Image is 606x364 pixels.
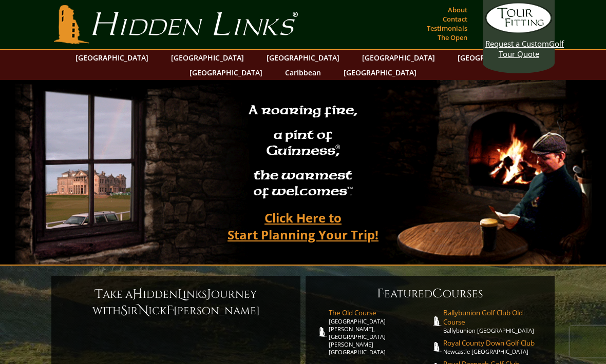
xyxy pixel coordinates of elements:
a: Request a CustomGolf Tour Quote [485,3,552,59]
span: C [432,286,443,302]
span: F [377,286,384,302]
h6: eatured ourses [316,286,544,302]
span: Royal County Down Golf Club [443,338,545,348]
span: T [95,286,103,302]
span: The Old Course [329,308,430,317]
h6: ake a idden inks ourney with ir ick [PERSON_NAME] [62,286,290,319]
a: Testimonials [424,21,470,35]
span: Ballybunion Golf Club Old Course [443,308,545,327]
span: N [138,302,148,319]
a: Royal County Down Golf ClubNewcastle [GEOGRAPHIC_DATA] [443,338,545,355]
a: Click Here toStart Planning Your Trip! [217,206,389,247]
h2: A roaring fire, a pint of Guinness , the warmest of welcomes™. [242,98,364,206]
a: [GEOGRAPHIC_DATA] [357,50,440,65]
a: [GEOGRAPHIC_DATA] [184,65,268,80]
span: H [132,286,143,302]
a: [GEOGRAPHIC_DATA] [338,65,422,80]
span: Request a Custom [485,38,549,49]
a: Ballybunion Golf Club Old CourseBallybunion [GEOGRAPHIC_DATA] [443,308,545,334]
a: [GEOGRAPHIC_DATA] [166,50,249,65]
span: F [166,302,174,319]
a: [GEOGRAPHIC_DATA] [452,50,536,65]
span: L [178,286,183,302]
a: [GEOGRAPHIC_DATA] [70,50,154,65]
a: [GEOGRAPHIC_DATA] [261,50,345,65]
a: About [445,3,470,17]
a: The Old Course[GEOGRAPHIC_DATA][PERSON_NAME], [GEOGRAPHIC_DATA][PERSON_NAME] [GEOGRAPHIC_DATA] [329,308,430,356]
span: S [121,302,127,319]
a: Caribbean [280,65,326,80]
span: J [207,286,211,302]
a: Contact [440,12,470,26]
a: The Open [435,30,470,45]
